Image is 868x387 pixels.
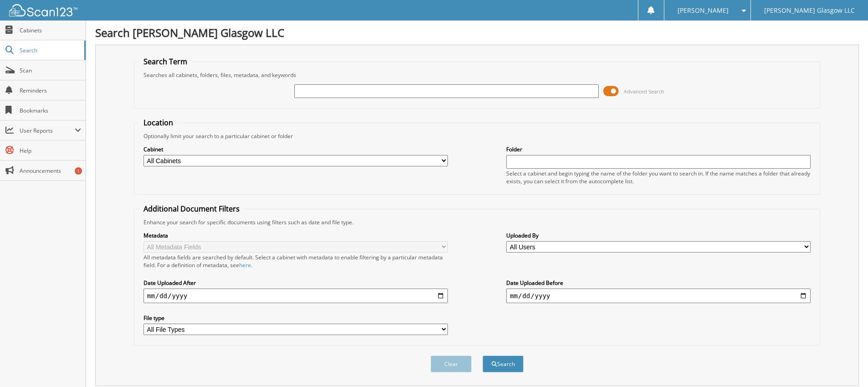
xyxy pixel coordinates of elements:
div: Searches all cabinets, folders, files, metadata, and keywords [139,71,815,79]
span: Reminders [20,87,81,94]
span: Bookmarks [20,107,81,114]
span: [PERSON_NAME] [678,8,729,13]
div: 1 [75,167,82,175]
button: Search [483,356,524,372]
span: Scan [20,67,81,74]
input: start [144,289,448,303]
legend: Search Term [139,57,192,67]
input: end [506,289,811,303]
div: Enhance your search for specific documents using filters such as date and file type. [139,218,815,226]
legend: Additional Document Filters [139,204,244,214]
legend: Location [139,118,178,128]
h1: Search [PERSON_NAME] Glasgow LLC [95,25,859,40]
span: User Reports [20,127,75,134]
div: All metadata fields are searched by default. Select a cabinet with metadata to enable filtering b... [144,253,448,269]
label: Folder [506,145,811,153]
img: scan123-logo-white.svg [9,4,77,16]
span: Announcements [20,167,81,175]
div: Select a cabinet and begin typing the name of the folder you want to search in. If the name match... [506,170,811,185]
label: File type [144,314,448,322]
span: Advanced Search [624,88,664,95]
div: Optionally limit your search to a particular cabinet or folder [139,132,815,140]
span: Search [20,46,80,54]
span: Help [20,147,81,155]
button: Clear [431,356,472,372]
span: [PERSON_NAME] Glasgow LLC [764,8,855,13]
label: Date Uploaded After [144,279,448,287]
label: Date Uploaded Before [506,279,811,287]
label: Cabinet [144,145,448,153]
a: here [239,261,251,269]
label: Metadata [144,232,448,239]
span: Cabinets [20,26,81,34]
label: Uploaded By [506,232,811,239]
